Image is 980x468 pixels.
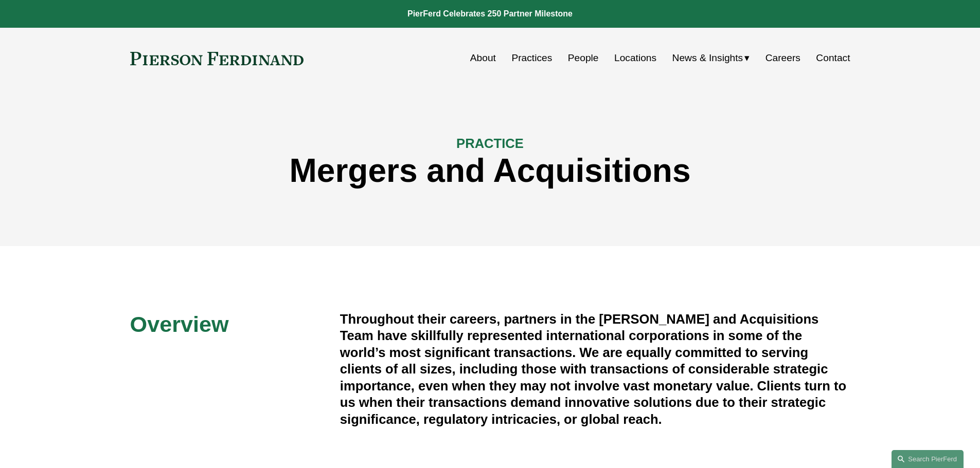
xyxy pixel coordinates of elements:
[672,48,750,68] a: folder dropdown
[614,48,656,68] a: Locations
[130,152,850,190] h1: Mergers and Acquisitions
[765,48,800,68] a: Careers
[511,48,552,68] a: Practices
[568,48,599,68] a: People
[470,48,496,68] a: About
[456,136,524,151] span: PRACTICE
[672,49,743,67] span: News & Insights
[130,312,229,336] span: Overview
[340,311,850,427] h4: Throughout their careers, partners in the [PERSON_NAME] and Acquisitions Team have skillfully rep...
[816,48,850,68] a: Contact
[892,450,964,468] a: Search this site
